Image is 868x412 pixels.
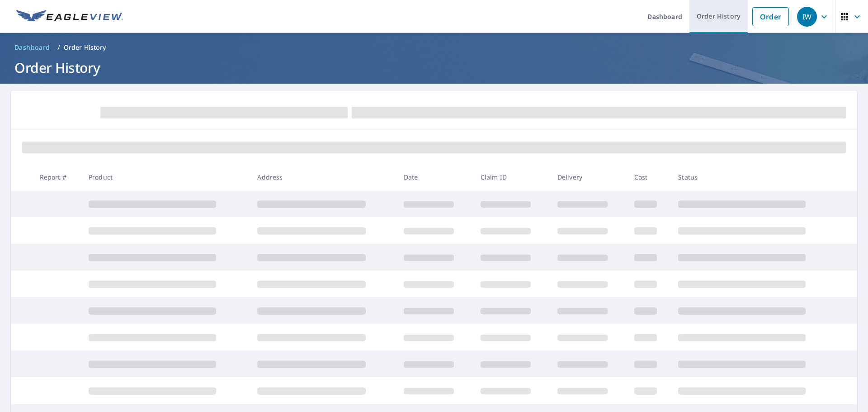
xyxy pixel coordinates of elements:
a: Dashboard [11,40,54,55]
div: IW [797,7,817,27]
th: Report # [33,164,81,190]
th: Status [671,164,840,190]
th: Delivery [550,164,627,190]
a: Order [752,7,789,26]
h1: Order History [11,58,857,77]
th: Address [250,164,396,190]
img: EV Logo [16,10,123,24]
th: Date [396,164,473,190]
span: Dashboard [14,43,50,52]
th: Claim ID [473,164,550,190]
p: Order History [64,43,106,52]
li: / [57,42,60,53]
th: Product [81,164,250,190]
th: Cost [627,164,671,190]
nav: breadcrumb [11,40,857,55]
